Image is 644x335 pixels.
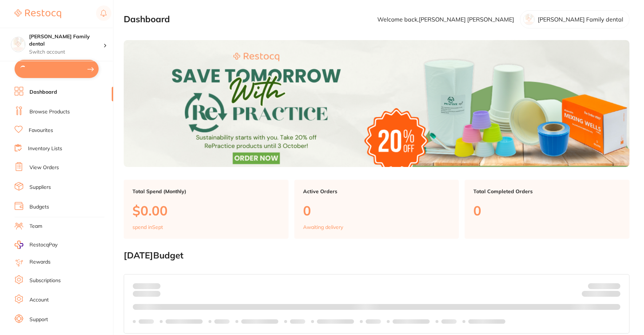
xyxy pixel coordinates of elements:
[28,145,62,152] a: Inventory Lists
[214,319,230,324] p: Labels
[15,241,23,249] img: RestocqPay
[166,319,203,324] p: Labels extended
[29,33,103,47] h4: Westbrook Family dental
[377,16,514,23] p: Welcome back, [PERSON_NAME] [PERSON_NAME]
[303,203,450,218] p: 0
[606,283,620,289] strong: $NaN
[29,108,70,116] a: Browse Products
[538,16,623,23] p: [PERSON_NAME] Family dental
[133,289,160,298] p: month
[465,180,629,239] a: Total Completed Orders0
[124,14,170,24] h2: Dashboard
[468,319,505,324] p: Labels extended
[15,241,57,249] a: RestocqPay
[29,223,42,230] a: Team
[29,127,53,134] a: Favourites
[441,319,457,324] p: Labels
[366,319,381,324] p: Labels
[29,258,51,266] a: Rewards
[15,5,61,22] a: Restocq Logo
[473,203,621,218] p: 0
[294,180,459,239] a: Active Orders0Awaiting delivery
[15,9,61,18] img: Restocq Logo
[393,319,430,324] p: Labels extended
[29,89,57,96] a: Dashboard
[124,250,629,261] h2: [DATE] Budget
[29,296,49,304] a: Account
[124,180,289,239] a: Total Spend (Monthly)$0.00spend inSept
[124,40,629,167] img: Dashboard
[132,188,280,194] p: Total Spend (Monthly)
[132,203,280,218] p: $0.00
[29,48,103,56] p: Switch account
[11,37,25,51] img: Westbrook Family dental
[29,203,49,211] a: Budgets
[303,224,343,230] p: Awaiting delivery
[139,319,154,324] p: Labels
[241,319,278,324] p: Labels extended
[29,184,51,191] a: Suppliers
[588,283,620,289] p: Budget:
[29,316,48,323] a: Support
[132,224,163,230] p: spend in Sept
[148,283,160,289] strong: $0.00
[303,188,450,194] p: Active Orders
[29,164,59,171] a: View Orders
[133,283,160,289] p: Spent:
[290,319,305,324] p: Labels
[582,289,620,298] p: Remaining:
[473,188,621,194] p: Total Completed Orders
[29,241,57,249] span: RestocqPay
[29,277,61,284] a: Subscriptions
[608,292,620,298] strong: $0.00
[317,319,354,324] p: Labels extended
